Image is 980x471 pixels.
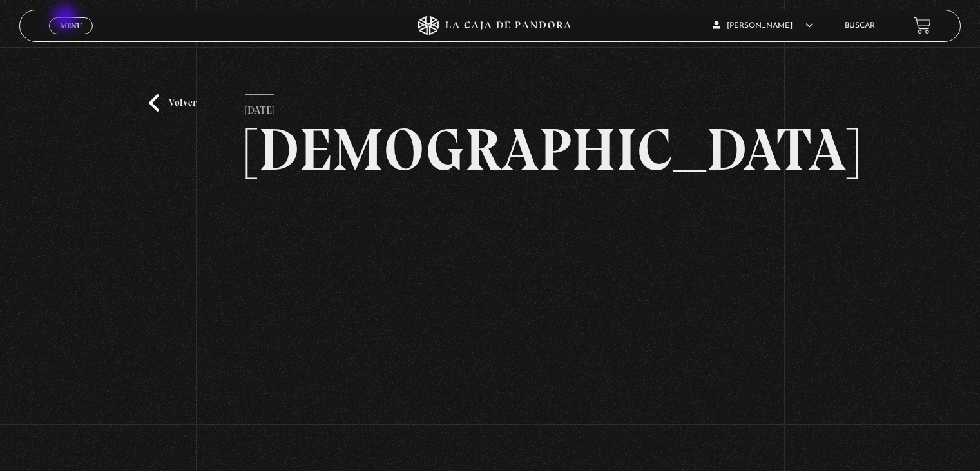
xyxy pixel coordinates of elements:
span: Menu [61,22,82,30]
a: Volver [149,94,197,112]
a: View your shopping cart [914,17,931,34]
a: Buscar [845,22,875,30]
p: [DATE] [245,94,274,120]
span: Cerrar [56,32,86,41]
span: [PERSON_NAME] [713,22,813,30]
h2: [DEMOGRAPHIC_DATA] [245,120,735,179]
